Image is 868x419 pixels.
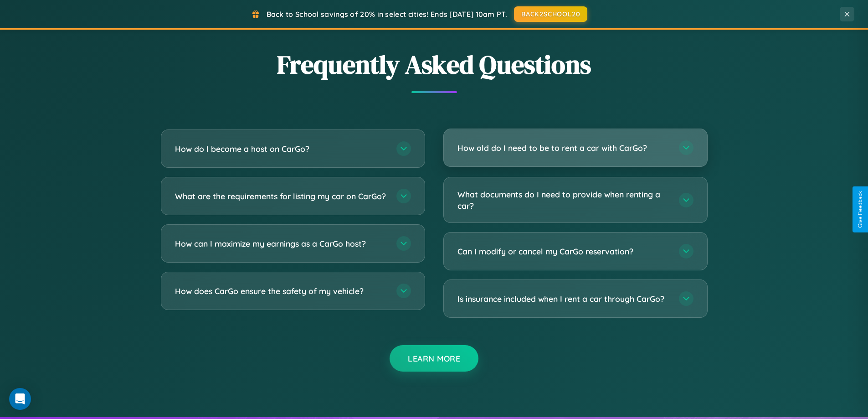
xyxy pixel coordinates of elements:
button: BACK2SCHOOL20 [514,6,587,22]
div: Give Feedback [857,191,863,228]
h3: Is insurance included when I rent a car through CarGo? [457,293,670,305]
div: Open Intercom Messenger [9,388,31,410]
h2: Frequently Asked Questions [161,47,708,82]
h3: How old do I need to be to rent a car with CarGo? [457,142,670,154]
span: Back to School savings of 20% in select cities! Ends [DATE] 10am PT. [267,10,507,19]
h3: How does CarGo ensure the safety of my vehicle? [175,285,387,297]
button: Learn More [390,345,478,372]
h3: What are the requirements for listing my car on CarGo? [175,191,387,202]
h3: How do I become a host on CarGo? [175,143,387,155]
h3: How can I maximize my earnings as a CarGo host? [175,238,387,249]
h3: What documents do I need to provide when renting a car? [457,189,670,211]
h3: Can I modify or cancel my CarGo reservation? [457,246,670,257]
